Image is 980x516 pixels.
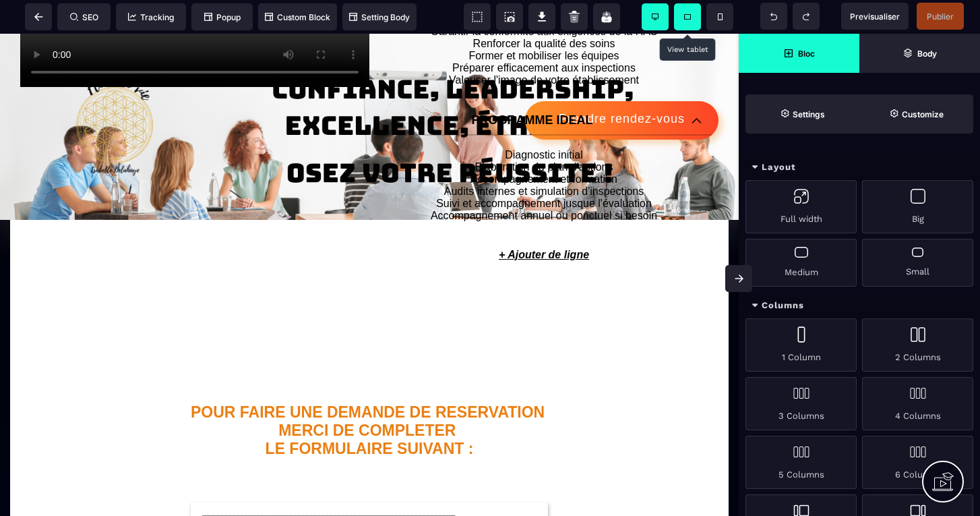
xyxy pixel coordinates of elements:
[793,109,825,119] strong: Settings
[862,180,973,233] div: Big
[525,67,718,106] button: Prendre rendez-vous
[745,436,857,489] div: 5 Columns
[745,239,857,287] div: Medium
[739,34,859,73] span: Open Blocks
[128,12,174,22] span: Tracking
[386,80,678,94] p: PROGRAMME IDEAL
[349,12,410,22] span: Setting Body
[745,180,857,233] div: Full width
[862,239,973,287] div: Small
[902,109,944,119] strong: Customize
[739,293,980,318] div: Columns
[850,11,900,22] span: Previsualiser
[204,12,241,22] span: Popup
[859,34,980,73] span: Open Layer Manager
[265,12,330,22] span: Custom Block
[745,318,857,372] div: 1 Column
[496,3,523,30] span: Screenshot
[390,115,698,188] p: Diagnostic initial Elaboration du plan d'actions Accompagnement et formation Audits internes et s...
[798,49,815,59] strong: Bloc
[927,11,954,22] span: Publier
[862,377,973,430] div: 4 Columns
[369,208,718,234] p: + Ajouter de ligne
[859,94,973,134] span: Open Style Manager
[464,3,491,30] span: View components
[70,12,98,22] span: SEO
[739,155,980,180] div: Layout
[745,94,859,134] span: Settings
[862,318,973,372] div: 2 Columns
[841,3,909,30] span: Preview
[745,377,857,430] div: 3 Columns
[917,49,937,59] strong: Body
[191,370,549,424] b: POUR FAIRE UNE DEMANDE DE RESERVATION MERCI DE COMPLETER LE FORMULAIRE SUIVANT :
[862,436,973,489] div: 6 Columns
